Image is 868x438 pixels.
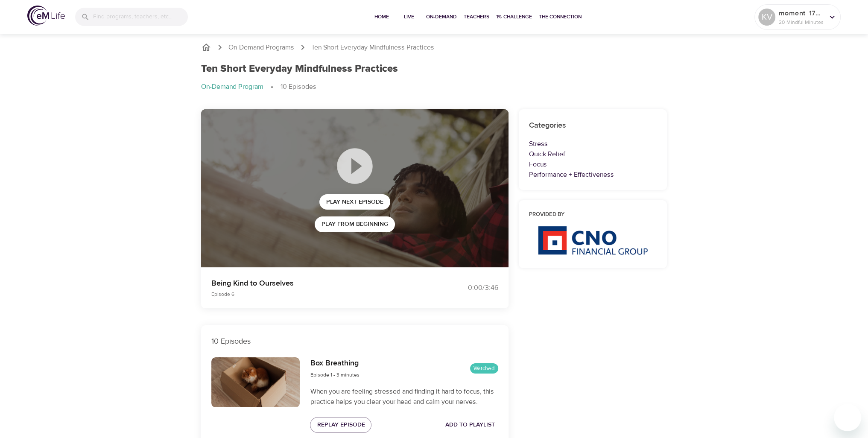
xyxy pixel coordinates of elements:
p: 20 Mindful Minutes [779,18,824,26]
span: Play Next Episode [326,197,383,207]
p: Quick Relief [529,149,657,159]
p: 10 Episodes [281,82,316,92]
img: logo [27,6,65,26]
span: The Connection [539,12,582,21]
button: Play Next Episode [319,194,390,210]
h1: Ten Short Everyday Mindfulness Practices [201,63,398,75]
span: Watched [470,365,498,373]
p: Ten Short Everyday Mindfulness Practices [311,43,434,53]
iframe: Button to launch messaging window [834,404,861,431]
p: When you are feeling stressed and finding it hard to focus, this practice helps you clear your he... [310,386,498,407]
span: Episode 1 - 3 minutes [310,371,359,378]
p: Being Kind to Ourselves [211,277,424,289]
a: On-Demand Programs [228,43,294,53]
p: On-Demand Program [201,82,263,92]
span: Teachers [464,12,489,21]
img: CNO%20logo.png [538,226,648,255]
span: 1% Challenge [496,12,532,21]
p: Performance + Effectiveness [529,169,657,180]
span: On-Demand [426,12,457,21]
p: moment_1755283842 [779,8,824,18]
div: KV [758,9,775,26]
span: Home [371,12,392,21]
span: Live [399,12,419,21]
p: Stress [529,139,657,149]
button: Play from beginning [315,216,395,232]
span: Replay Episode [317,420,365,430]
button: Replay Episode [310,417,371,433]
p: 10 Episodes [211,336,498,347]
h6: Provided by [529,210,657,219]
div: 0:00 / 3:46 [434,283,498,293]
input: Find programs, teachers, etc... [93,8,188,26]
span: Add to Playlist [445,420,495,430]
nav: breadcrumb [201,82,667,92]
span: Play from beginning [321,219,388,230]
button: Add to Playlist [442,417,498,433]
h6: Categories [529,120,657,132]
h6: Box Breathing [310,357,359,370]
nav: breadcrumb [201,42,667,53]
p: Focus [529,159,657,169]
p: Episode 6 [211,290,424,298]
